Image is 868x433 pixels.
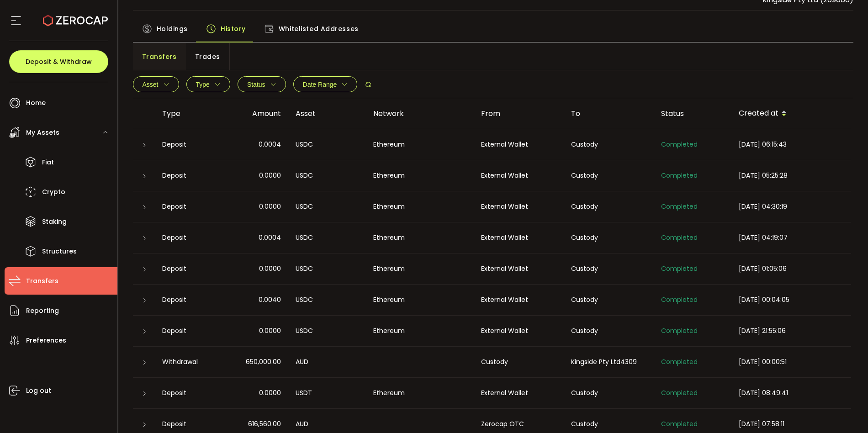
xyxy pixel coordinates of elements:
[155,419,217,429] div: Deposit
[739,295,789,304] span: [DATE] 00:04:05
[288,201,366,212] div: USDC
[661,202,698,211] span: Completed
[474,232,564,243] div: External Wallet
[366,201,474,212] div: Ethereum
[661,295,698,304] span: Completed
[474,264,564,274] div: External Wallet
[133,76,179,92] button: Asset
[143,81,159,88] span: Asset
[288,139,366,150] div: USDC
[42,185,65,199] span: Crypto
[474,139,564,150] div: External Wallet
[564,108,654,119] div: To
[288,232,366,243] div: USDC
[155,357,217,367] div: Withdrawal
[142,48,177,66] span: Transfers
[661,326,698,335] span: Completed
[259,264,281,274] span: 0.0000
[564,357,654,367] div: Kingside Pty Ltd4309
[26,334,66,347] span: Preferences
[564,388,654,398] div: Custody
[155,170,217,181] div: Deposit
[42,156,54,169] span: Fiat
[564,170,654,181] div: Custody
[731,106,851,121] div: Created at
[739,357,787,366] span: [DATE] 00:00:51
[661,388,698,397] span: Completed
[739,171,788,180] span: [DATE] 05:25:28
[259,139,281,150] span: 0.0004
[155,108,217,119] div: Type
[288,108,366,119] div: Asset
[288,357,366,367] div: AUD
[366,326,474,336] div: Ethereum
[288,264,366,274] div: USDC
[564,232,654,243] div: Custody
[564,295,654,305] div: Custody
[564,201,654,212] div: Custody
[238,76,286,92] button: Status
[564,326,654,336] div: Custody
[759,334,868,433] div: Chat Widget
[155,232,217,243] div: Deposit
[474,295,564,305] div: External Wallet
[155,326,217,336] div: Deposit
[155,139,217,150] div: Deposit
[739,326,786,335] span: [DATE] 21:55:06
[303,81,337,88] span: Date Range
[9,50,108,73] button: Deposit & Withdraw
[259,388,281,398] span: 0.0000
[259,201,281,212] span: 0.0000
[288,295,366,305] div: USDC
[259,295,281,305] span: 0.0040
[661,357,698,366] span: Completed
[739,233,788,242] span: [DATE] 04:19:07
[474,388,564,398] div: External Wallet
[661,419,698,428] span: Completed
[474,201,564,212] div: External Wallet
[288,326,366,336] div: USDC
[247,81,265,88] span: Status
[42,245,77,258] span: Structures
[26,304,59,317] span: Reporting
[474,326,564,336] div: External Wallet
[26,126,59,139] span: My Assets
[366,295,474,305] div: Ethereum
[195,48,220,66] span: Trades
[246,357,281,367] span: 650,000.00
[288,170,366,181] div: USDC
[366,139,474,150] div: Ethereum
[26,96,46,110] span: Home
[26,384,51,397] span: Log out
[661,233,698,242] span: Completed
[288,388,366,398] div: USDT
[366,170,474,181] div: Ethereum
[739,419,784,428] span: [DATE] 07:58:11
[157,20,188,38] span: Holdings
[186,76,230,92] button: Type
[366,388,474,398] div: Ethereum
[661,140,698,149] span: Completed
[155,388,217,398] div: Deposit
[739,264,787,273] span: [DATE] 01:05:06
[279,20,359,38] span: Whitelisted Addresses
[196,81,210,88] span: Type
[474,419,564,429] div: Zerocap OTC
[155,295,217,305] div: Deposit
[366,108,474,119] div: Network
[739,202,787,211] span: [DATE] 04:30:19
[474,108,564,119] div: From
[661,171,698,180] span: Completed
[661,264,698,273] span: Completed
[155,201,217,212] div: Deposit
[26,58,92,65] span: Deposit & Withdraw
[26,275,58,288] span: Transfers
[474,357,564,367] div: Custody
[42,215,67,228] span: Staking
[474,170,564,181] div: External Wallet
[739,140,787,149] span: [DATE] 06:15:43
[366,232,474,243] div: Ethereum
[739,388,788,397] span: [DATE] 08:49:41
[155,264,217,274] div: Deposit
[248,419,281,429] span: 616,560.00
